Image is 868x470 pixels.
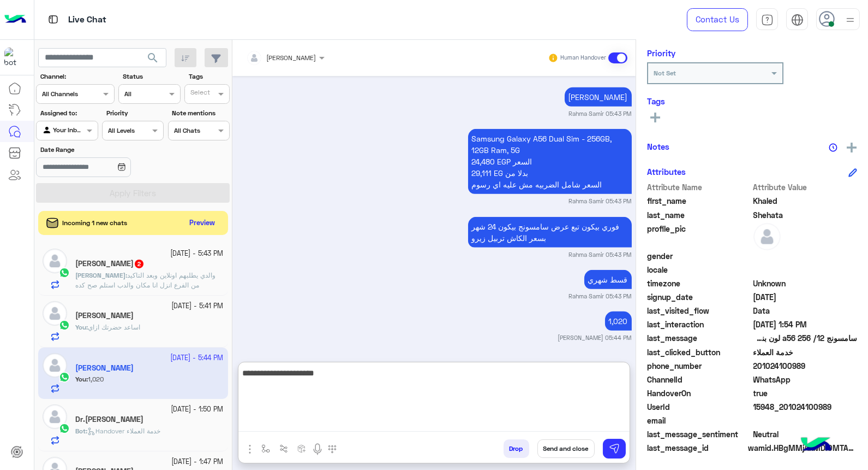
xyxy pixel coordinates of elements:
img: defaultAdmin.png [43,301,67,326]
span: [PERSON_NAME] [75,271,125,279]
p: 15/10/2025, 5:43 PM [468,217,632,248]
span: last_message_id [647,442,746,454]
label: Status [123,72,179,81]
span: اساعد حضرتك ازاي [88,323,140,331]
img: select flow [261,444,270,453]
img: 1403182699927242 [4,48,24,67]
small: Rahma Samir 05:43 PM [569,250,632,259]
span: true [753,387,858,399]
p: 15/10/2025, 5:43 PM [468,129,632,194]
h5: احمد حامد [75,311,134,320]
img: add [847,143,857,152]
button: select flow [257,439,275,457]
span: Attribute Value [753,181,858,193]
label: Channel: [40,72,113,81]
span: Data [753,305,858,316]
img: WhatsApp [59,423,70,434]
span: signup_date [647,291,751,303]
span: null [753,250,858,262]
img: send message [609,443,620,454]
span: سامسونج a56 256 /12 لون بنكي او رمادي فاتح متاح في اي فرع [753,332,858,344]
label: Note mentions [172,108,228,118]
span: [PERSON_NAME] [267,54,316,62]
h6: Attributes [647,167,686,177]
b: : [75,427,87,435]
span: 201024100989 [753,360,858,372]
span: last_message_sentiment [647,428,751,440]
img: defaultAdmin.png [753,223,781,250]
span: email [647,415,751,426]
span: locale [647,264,751,275]
button: Preview [185,215,220,231]
small: [PERSON_NAME] 05:44 PM [558,333,632,342]
h6: Priority [647,48,675,58]
h6: Notes [647,142,669,151]
b: : [75,323,88,331]
button: Send and close [537,439,595,458]
label: Assigned to: [40,108,97,118]
span: 15948_201024100989 [753,401,858,413]
span: 2025-10-15T10:54:23.063Z [753,319,858,330]
span: 2 [753,374,858,385]
button: create order [293,439,311,457]
h5: Ahmed Alhady [75,259,145,268]
span: Shehata [753,209,858,221]
small: Human Handover [560,54,606,62]
img: make a call [328,445,337,454]
span: search [146,51,159,64]
h5: Dr.Mohamed Hashem [75,415,143,424]
small: [DATE] - 1:47 PM [172,457,224,467]
small: Rahma Samir 05:43 PM [569,292,632,301]
p: Live Chat [68,13,106,27]
span: Handover خدمة العملاء [87,427,160,435]
img: Logo [4,8,26,31]
span: خدمة العملاء [753,346,858,358]
img: send voice note [311,443,324,456]
span: null [753,415,858,426]
span: profile_pic [647,223,751,248]
div: Select [189,87,210,100]
b: Not Set [654,69,676,77]
img: notes [829,143,837,152]
span: first_name [647,195,751,207]
span: Incoming 1 new chats [63,218,128,228]
p: 15/10/2025, 5:44 PM [605,312,632,331]
img: create order [297,444,306,453]
span: Khaled [753,195,858,207]
span: gender [647,250,751,262]
span: UserId [647,401,751,413]
small: Rahma Samir 05:43 PM [569,197,632,205]
button: Apply Filters [36,183,230,203]
p: 15/10/2025, 5:43 PM [565,87,632,107]
span: Attribute Name [647,181,751,193]
small: [DATE] - 5:41 PM [172,301,224,312]
button: search [140,48,166,72]
button: Drop [504,439,529,458]
span: last_clicked_button [647,346,751,358]
img: hulul-logo.png [797,426,835,465]
img: Trigger scenario [279,444,288,453]
label: Tags [189,72,229,81]
span: 2025-10-12T16:54:32.233Z [753,291,858,303]
span: null [753,264,858,275]
span: wamid.HBgMMjAxMDI0MTAwOTg5FQIAEhgUM0E5NDgzNjQ3MTIwQkY0Njg2MkIA [748,442,857,454]
span: والدي يطلبهم اونلاين وبعد التاكيد من الفرع انزل انا مكان والدب استلم صح كده [75,271,215,289]
img: tab [761,14,774,26]
p: 15/10/2025, 5:43 PM [584,270,632,289]
a: Contact Us [687,8,748,31]
span: 2 [135,260,143,268]
a: tab [756,8,778,31]
span: last_name [647,209,751,221]
label: Date Range [40,145,163,155]
img: send attachment [243,443,256,456]
img: profile [843,13,857,27]
button: Trigger scenario [275,439,293,457]
img: WhatsApp [59,320,70,331]
label: Priority [106,108,163,118]
span: timezone [647,278,751,289]
img: defaultAdmin.png [43,249,67,273]
span: last_visited_flow [647,305,751,316]
span: You [75,323,86,331]
b: : [75,271,127,279]
span: phone_number [647,360,751,372]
